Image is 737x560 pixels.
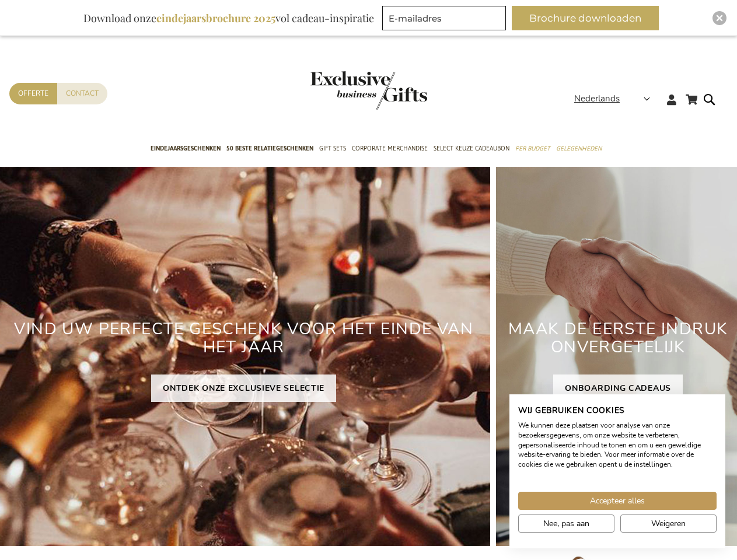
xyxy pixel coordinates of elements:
span: Weigeren [651,517,686,530]
span: Accepteer alles [590,495,645,507]
h2: Wij gebruiken cookies [518,405,717,416]
a: store logo [310,71,369,110]
span: Gelegenheden [556,142,602,155]
div: Close [712,11,726,25]
a: Offerte [9,83,57,104]
span: Select Keuze Cadeaubon [434,142,509,155]
span: Per Budget [515,142,550,155]
span: Gift Sets [319,142,346,155]
span: Nederlands [574,92,620,106]
a: Contact [57,83,107,104]
span: Corporate Merchandise [352,142,428,155]
a: ONBOARDING CADEAUS [553,374,683,402]
b: eindejaarsbrochure 2025 [156,11,275,25]
img: Close [716,15,723,22]
button: Pas cookie voorkeuren aan [518,514,614,533]
span: Eindejaarsgeschenken [151,142,221,155]
a: ONTDEK ONZE EXCLUSIEVE SELECTIE [151,374,336,402]
span: Nee, pas aan [543,517,589,530]
form: marketing offers and promotions [382,6,509,34]
div: Nederlands [574,92,658,106]
button: Accepteer alle cookies [518,492,717,510]
button: Alle cookies weigeren [620,514,717,533]
input: E-mailadres [382,6,506,30]
div: Download onze vol cadeau-inspiratie [78,6,379,30]
img: Exclusive Business gifts logo [310,71,427,110]
p: We kunnen deze plaatsen voor analyse van onze bezoekersgegevens, om onze website te verbeteren, g... [518,421,717,470]
span: 50 beste relatiegeschenken [226,142,313,155]
button: Brochure downloaden [512,6,659,30]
